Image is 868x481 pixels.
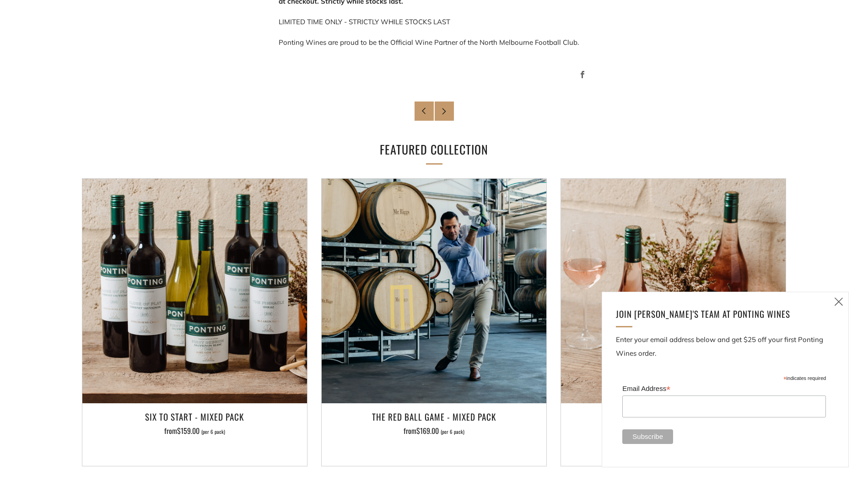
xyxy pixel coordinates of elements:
[283,140,585,159] h2: Featured collection
[164,425,225,436] span: from
[404,425,464,436] span: from
[416,425,439,436] span: $169.00
[441,429,464,434] span: (per 6 pack)
[622,382,826,395] label: Email Address
[201,429,225,434] span: (per 6 pack)
[279,38,579,47] span: Ponting Wines are proud to be the Official Wine Partner of the North Melbourne Football Club.
[87,409,302,424] h3: Six To Start - Mixed Pack
[566,409,781,424] h3: Rosé & Reds - Mixed Pack
[561,409,786,454] a: Rosé & Reds - Mixed Pack from$165.00 (per 6 pack)
[279,15,590,29] p: LIMITED TIME ONLY - STRICTLY WHILE STOCKS LAST
[82,409,307,454] a: Six To Start - Mixed Pack from$159.00 (per 6 pack)
[616,306,824,321] h4: Join [PERSON_NAME]'s team at ponting Wines
[622,429,673,444] input: Subscribe
[622,373,826,382] div: indicates required
[326,409,542,424] h3: The Red Ball Game - Mixed Pack
[616,333,835,360] p: Enter your email address below and get $25 off your first Ponting Wines order.
[177,425,199,436] span: $159.00
[322,409,546,454] a: The Red Ball Game - Mixed Pack from$169.00 (per 6 pack)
